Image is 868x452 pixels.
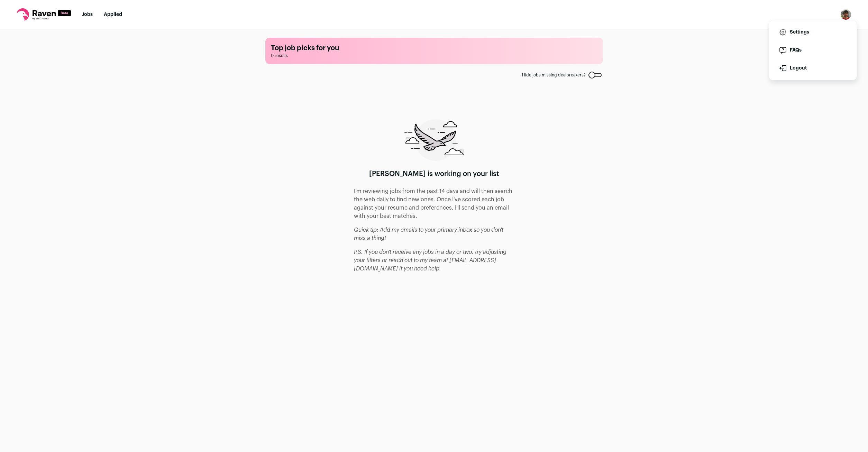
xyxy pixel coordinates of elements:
a: Applied [104,12,122,17]
i: P.S. If you don't receive any jobs in a day or two, try adjusting your filters or reach out to my... [354,249,506,271]
p: I'm reviewing jobs from the past 14 days and will then search the web daily to find new ones. Onc... [354,187,514,220]
button: Open dropdown [840,9,851,20]
a: Jobs [82,12,93,17]
a: FAQs [775,42,851,58]
i: Quick tip: Add my emails to your primary inbox so you don't miss a thing! [354,227,503,241]
h1: Top job picks for you [271,43,597,53]
img: raven-searching-graphic-988e480d85f2d7ca07d77cea61a0e572c166f105263382683f1c6e04060d3bee.png [404,119,464,161]
span: Hide jobs missing dealbreakers? [522,72,586,78]
img: 5988237-medium_jpg [840,9,851,20]
span: 0 results [271,53,597,58]
a: Settings [775,24,851,40]
button: Logout [775,60,851,76]
h1: [PERSON_NAME] is working on your list [369,169,499,179]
